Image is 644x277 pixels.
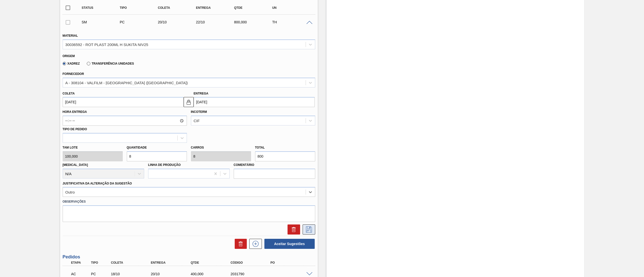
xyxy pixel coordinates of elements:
[63,182,132,185] label: Justificativa da Alteração da Sugestão
[255,146,265,149] label: Total
[194,97,315,107] input: dd/mm/yyyy
[271,20,314,24] div: TH
[63,72,84,76] label: Fornecedor
[269,261,315,264] div: PO
[63,144,123,151] label: Tam lote
[195,20,238,24] div: 22/10/2025
[233,20,276,24] div: 800,000
[148,163,181,167] label: Linha de Produção
[110,261,155,264] div: Coleta
[191,146,204,149] label: Carros
[184,97,194,107] button: locked
[195,6,238,10] div: Entrega
[127,146,147,149] label: Quantidade
[63,92,75,95] label: Coleta
[87,62,134,65] label: Transferência Unidades
[63,163,88,167] label: [MEDICAL_DATA]
[232,239,247,249] div: Excluir Sugestões
[149,261,195,264] div: Entrega
[63,108,187,116] label: Hora Entrega
[65,80,188,85] div: A - 308104 - VALFILM - [GEOGRAPHIC_DATA] ([GEOGRAPHIC_DATA])
[156,6,200,10] div: Coleta
[63,254,315,260] h3: Pedidos
[149,272,195,276] div: 20/10/2025
[65,42,148,47] div: 30036592 - ROT PLAST 200ML H SUKITA NIV25
[156,20,200,24] div: 20/10/2025
[300,224,315,235] div: Salvar Sugestão
[63,198,315,205] label: Observações
[229,261,275,264] div: Código
[63,34,78,37] label: Material
[63,127,87,131] label: Tipo de pedido
[63,62,80,65] label: Xadrez
[186,99,192,105] img: locked
[90,261,111,264] div: Tipo
[118,20,162,24] div: Pedido de Compra
[191,110,207,114] label: Incoterm
[229,272,275,276] div: 2031790
[80,6,124,10] div: Status
[194,92,209,95] label: Entrega
[189,261,235,264] div: Qtde
[63,54,75,58] label: Origem
[247,239,262,249] div: Nova sugestão
[271,6,314,10] div: UN
[70,261,92,264] div: Etapa
[264,239,315,249] button: Aceitar Sugestões
[234,161,315,169] label: Comentário
[110,272,155,276] div: 18/10/2025
[63,97,184,107] input: dd/mm/yyyy
[194,119,200,123] div: CIF
[233,6,276,10] div: Qtde
[65,190,75,194] div: Outro
[262,238,315,249] div: Aceitar Sugestões
[189,272,235,276] div: 400,000
[71,272,90,276] p: AC
[80,20,124,24] div: Sugestão Manual
[90,272,111,276] div: Pedido de Compra
[285,224,300,235] div: Excluir Sugestão
[118,6,162,10] div: Tipo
